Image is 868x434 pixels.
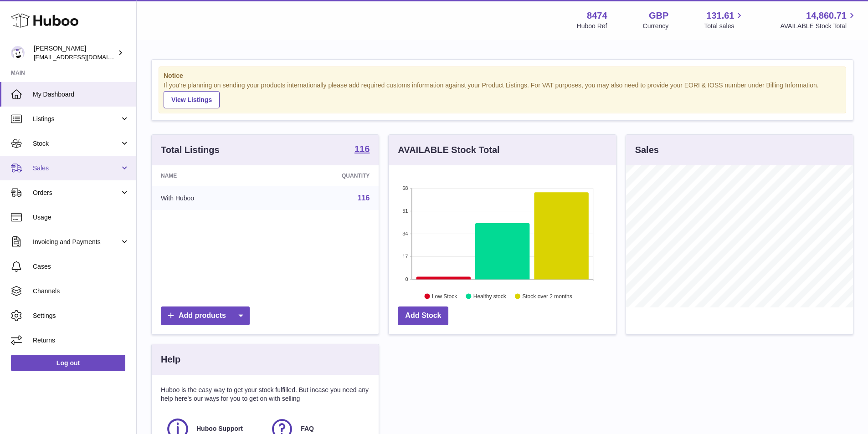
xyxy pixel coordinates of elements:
[704,10,745,31] a: 131.61 Total sales
[11,355,125,371] a: Log out
[301,424,314,433] span: FAQ
[33,213,129,222] span: Usage
[635,144,659,156] h3: Sales
[161,144,220,156] h3: Total Listings
[33,336,129,345] span: Returns
[358,194,370,202] a: 116
[164,81,841,108] div: If you're planning on sending your products internationally please add required customs informati...
[33,139,120,148] span: Stock
[272,165,379,186] th: Quantity
[161,386,370,403] p: Huboo is the easy way to get your stock fulfilled. But incase you need any help here's our ways f...
[587,10,607,22] strong: 8474
[33,311,129,320] span: Settings
[33,287,129,296] span: Channels
[33,164,120,173] span: Sales
[643,22,669,31] div: Currency
[649,10,668,22] strong: GBP
[473,293,507,299] text: Healthy stock
[11,46,25,60] img: orders@neshealth.com
[34,53,134,61] span: [EMAIL_ADDRESS][DOMAIN_NAME]
[33,262,129,271] span: Cases
[34,44,116,61] div: [PERSON_NAME]
[704,22,745,31] span: Total sales
[398,306,448,325] a: Add Stock
[196,424,243,433] span: Huboo Support
[33,189,120,197] span: Orders
[780,10,857,31] a: 14,860.71 AVAILABLE Stock Total
[806,10,847,22] span: 14,860.71
[164,71,841,80] strong: Notice
[780,22,857,31] span: AVAILABLE Stock Total
[403,208,408,214] text: 51
[152,165,272,186] th: Name
[161,353,180,366] h3: Help
[403,254,408,259] text: 17
[354,144,370,155] a: 116
[577,22,607,31] div: Huboo Ref
[354,144,370,153] strong: 116
[523,293,572,299] text: Stock over 2 months
[432,293,457,299] text: Low Stock
[33,115,120,123] span: Listings
[406,276,408,282] text: 0
[33,238,120,246] span: Invoicing and Payments
[403,231,408,236] text: 34
[33,90,129,99] span: My Dashboard
[164,91,220,108] a: View Listings
[152,186,272,210] td: With Huboo
[706,10,734,22] span: 131.61
[161,306,250,325] a: Add products
[403,185,408,191] text: 68
[398,144,499,156] h3: AVAILABLE Stock Total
